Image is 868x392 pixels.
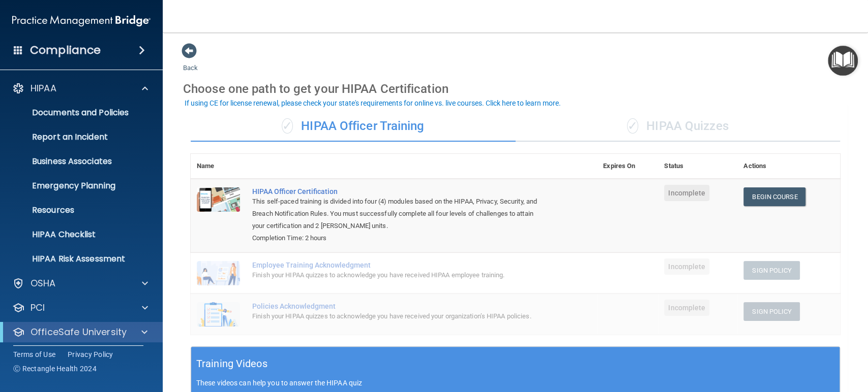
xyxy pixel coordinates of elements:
[31,82,56,94] p: HIPAA
[7,181,145,191] p: Emergency Planning
[185,100,561,107] div: If using CE for license renewal, please check your state's requirements for online vs. live cours...
[828,46,858,76] button: Open Resource Center
[12,11,151,31] img: PMB logo
[252,261,546,269] div: Employee Training Acknowledgment
[252,195,546,232] div: This self-paced training is divided into four (4) modules based on the HIPAA, Privacy, Security, ...
[7,205,145,215] p: Resources
[12,302,148,314] a: PCI
[737,154,840,179] th: Actions
[516,111,841,142] div: HIPAA Quizzes
[658,154,737,179] th: Status
[7,230,145,240] p: HIPAA Checklist
[743,261,800,280] button: Sign Policy
[183,52,198,72] a: Back
[664,185,709,201] span: Incomplete
[7,132,145,142] p: Report an Incident
[191,154,246,179] th: Name
[282,118,293,134] span: ✓
[191,111,516,142] div: HIPAA Officer Training
[7,108,145,118] p: Documents and Policies
[252,269,546,281] div: Finish your HIPAA quizzes to acknowledge you have received HIPAA employee training.
[743,302,800,321] button: Sign Policy
[183,98,562,108] button: If using CE for license renewal, please check your state's requirements for online vs. live cours...
[196,355,267,373] h5: Training Videos
[597,154,658,179] th: Expires On
[31,277,56,289] p: OSHA
[12,277,148,289] a: OSHA
[31,302,45,314] p: PCI
[196,379,834,387] p: These videos can help you to answer the HIPAA quiz
[7,254,145,264] p: HIPAA Risk Assessment
[12,82,148,94] a: HIPAA
[30,43,101,57] h4: Compliance
[627,118,638,134] span: ✓
[7,156,145,167] p: Business Associates
[252,232,546,244] div: Completion Time: 2 hours
[664,258,709,275] span: Incomplete
[68,349,113,360] a: Privacy Policy
[183,74,848,104] div: Choose one path to get your HIPAA Certification
[13,364,97,374] span: Ⓒ Rectangle Health 2024
[252,302,546,310] div: Policies Acknowledgment
[743,187,805,206] a: Begin Course
[664,300,709,316] span: Incomplete
[252,187,546,195] a: HIPAA Officer Certification
[13,349,55,360] a: Terms of Use
[31,326,127,338] p: OfficeSafe University
[252,310,546,322] div: Finish your HIPAA quizzes to acknowledge you have received your organization’s HIPAA policies.
[12,326,147,338] a: OfficeSafe University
